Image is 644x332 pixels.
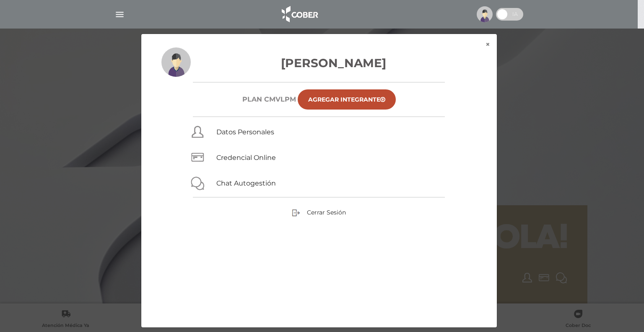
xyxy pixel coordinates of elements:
[216,128,274,136] a: Datos Personales
[114,9,125,20] img: Cober_menu-lines-white.svg
[477,6,493,22] img: profile-placeholder.svg
[216,179,276,187] a: Chat Autogestión
[277,4,321,24] img: logo_cober_home-white.png
[161,54,477,72] h3: [PERSON_NAME]
[292,209,300,217] img: sign-out.png
[216,154,276,162] a: Credencial Online
[479,34,497,55] button: ×
[307,209,346,216] span: Cerrar Sesión
[242,95,296,103] h6: Plan CMVLPM
[292,208,346,216] a: Cerrar Sesión
[298,89,396,110] a: Agregar Integrante
[161,47,191,77] img: profile-placeholder.svg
